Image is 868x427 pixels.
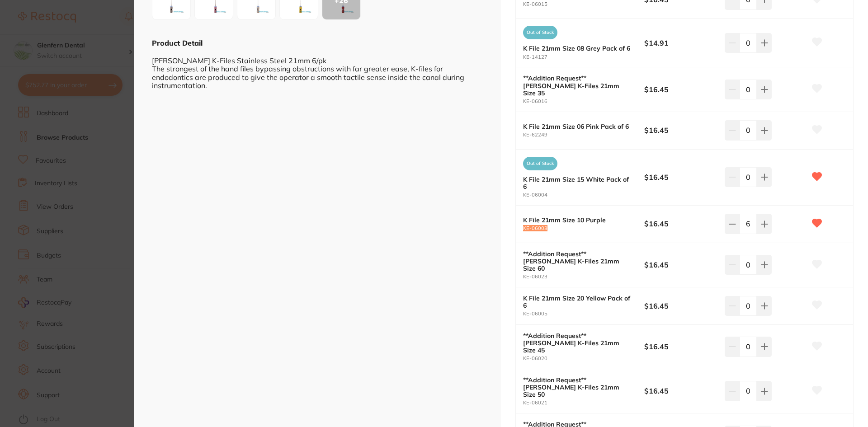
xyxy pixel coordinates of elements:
b: Product Detail [152,38,203,47]
small: KE-62249 [523,132,644,138]
b: $16.45 [644,219,717,229]
span: Out of Stock [523,157,557,170]
b: **Addition Request** [PERSON_NAME] K-Files 21mm Size 35 [523,75,632,96]
small: KE-06016 [523,99,644,104]
small: KE-06003 [523,225,644,231]
b: K File 21mm Size 15 White Pack of 6 [523,176,632,190]
small: KE-06005 [523,311,644,317]
b: $16.45 [644,342,717,352]
div: [PERSON_NAME] K-Files Stainless Steel 21mm 6/pk The strongest of the hand files bypassing obstruc... [152,48,483,89]
b: **Addition Request** [PERSON_NAME] K-Files 21mm Size 60 [523,250,632,272]
small: KE-14127 [523,54,644,60]
b: $16.45 [644,172,717,182]
b: K File 21mm Size 08 Grey Pack of 6 [523,45,632,52]
b: $16.45 [644,386,717,396]
small: KE-06023 [523,274,644,280]
b: $14.91 [644,38,717,48]
small: KE-06015 [523,1,644,7]
b: $16.45 [644,84,717,94]
b: **Addition Request** [PERSON_NAME] K-Files 21mm Size 50 [523,376,632,398]
b: $16.45 [644,260,717,270]
b: $16.45 [644,301,717,311]
small: KE-06021 [523,400,644,406]
span: Out of Stock [523,26,557,39]
b: K File 21mm Size 10 Purple [523,216,632,224]
b: K File 21mm Size 06 Pink Pack of 6 [523,123,632,130]
small: KE-06020 [523,356,644,361]
b: $16.45 [644,125,717,135]
b: K File 21mm Size 20 Yellow Pack of 6 [523,295,632,309]
b: **Addition Request** [PERSON_NAME] K-Files 21mm Size 45 [523,332,632,354]
small: KE-06004 [523,192,644,198]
